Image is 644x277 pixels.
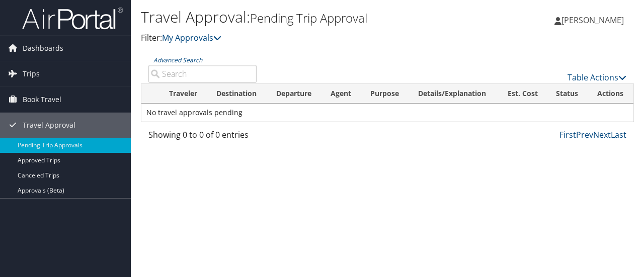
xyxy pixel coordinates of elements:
[23,87,61,112] span: Book Travel
[23,61,40,86] span: Trips
[162,32,221,43] a: My Approvals
[593,129,611,140] a: Next
[250,10,367,26] small: Pending Trip Approval
[361,84,409,104] th: Purpose
[160,84,207,104] th: Traveler: activate to sort column ascending
[141,32,469,45] p: Filter:
[148,65,257,83] input: Advanced Search
[141,104,633,122] td: No travel approvals pending
[409,84,497,104] th: Details/Explanation
[321,84,361,104] th: Agent
[561,15,624,26] span: [PERSON_NAME]
[498,84,547,104] th: Est. Cost: activate to sort column ascending
[141,7,469,28] h1: Travel Approval:
[568,72,626,83] a: Table Actions
[554,5,634,35] a: [PERSON_NAME]
[148,129,257,146] div: Showing 0 to 0 of 0 entries
[547,84,588,104] th: Status: activate to sort column ascending
[611,129,626,140] a: Last
[207,84,267,104] th: Destination: activate to sort column ascending
[576,129,593,140] a: Prev
[22,7,123,30] img: airportal-logo.png
[559,129,576,140] a: First
[23,36,63,61] span: Dashboards
[23,113,75,138] span: Travel Approval
[588,84,633,104] th: Actions
[153,56,202,64] a: Advanced Search
[267,84,322,104] th: Departure: activate to sort column ascending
